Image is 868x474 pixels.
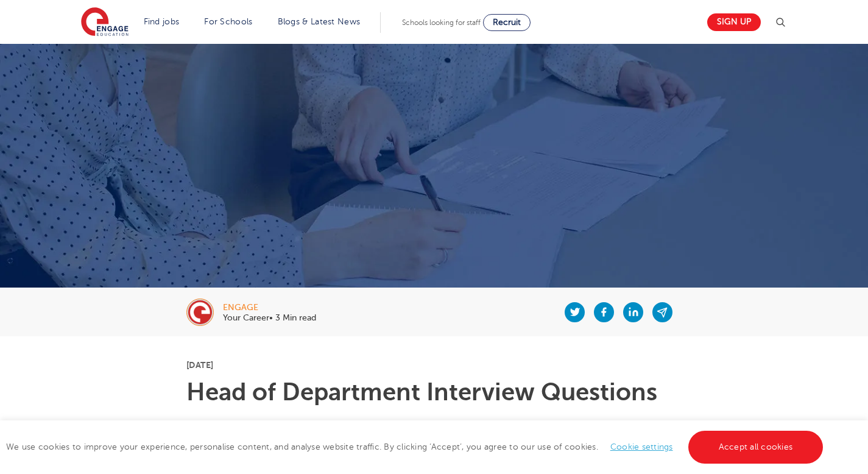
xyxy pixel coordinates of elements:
[81,7,129,38] img: Engage Education
[610,442,673,451] a: Cookie settings
[483,14,531,31] a: Recruit
[186,380,682,405] h1: Head of Department Interview Questions
[186,361,682,369] p: [DATE]
[278,17,361,26] a: Blogs & Latest News
[223,303,316,312] div: engage
[493,18,521,27] span: Recruit
[204,17,252,26] a: For Schools
[688,431,824,464] a: Accept all cookies
[402,18,481,27] span: Schools looking for staff
[223,314,316,322] p: Your Career• 3 Min read
[6,442,826,451] span: We use cookies to improve your experience, personalise content, and analyse website traffic. By c...
[707,13,761,31] a: Sign up
[144,17,180,26] a: Find jobs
